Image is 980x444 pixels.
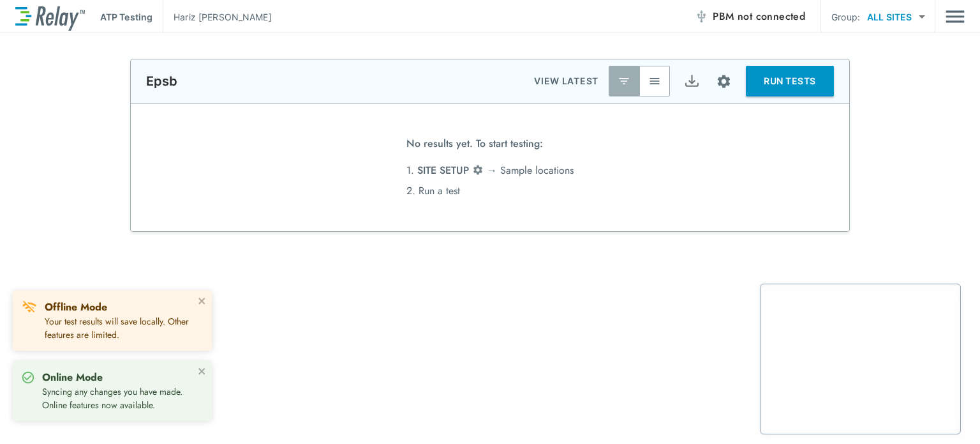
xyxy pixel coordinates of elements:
[946,4,965,29] button: Main menu
[42,385,194,412] p: Syncing any changes you have made. Online features now available.
[695,10,708,23] img: Offline Icon
[22,371,34,384] img: Online
[22,300,37,315] img: Offline
[198,366,207,376] button: close
[174,10,272,24] p: Hariz [PERSON_NAME]
[146,73,178,89] p: Epsb
[746,66,834,96] button: RUN TESTS
[648,75,661,88] img: View All
[406,134,543,160] span: No results yet. To start testing:
[738,9,805,24] span: not connected
[761,284,960,434] iframe: tooltip
[42,370,103,385] strong: Online Mode
[45,300,107,314] strong: Offline Mode
[713,8,805,26] span: PBM
[100,10,152,24] p: ATP Testing
[684,73,700,89] img: Export Icon
[417,163,469,178] span: SITE SETUP
[831,10,860,24] p: Group:
[707,65,741,98] button: Site setup
[406,160,574,181] li: 1. → Sample locations
[45,315,194,342] p: Your test results will save locally. Other features are limited.
[618,75,630,88] img: Latest
[472,164,484,176] img: Settings Icon
[534,73,598,89] p: VIEW LATEST
[946,4,965,29] img: Drawer Icon
[690,4,810,29] button: PBM not connected
[15,3,85,31] img: LuminUltra Relay
[716,73,732,89] img: Settings Icon
[676,66,707,96] button: Export
[406,181,574,201] li: 2. Run a test
[198,296,207,306] button: close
